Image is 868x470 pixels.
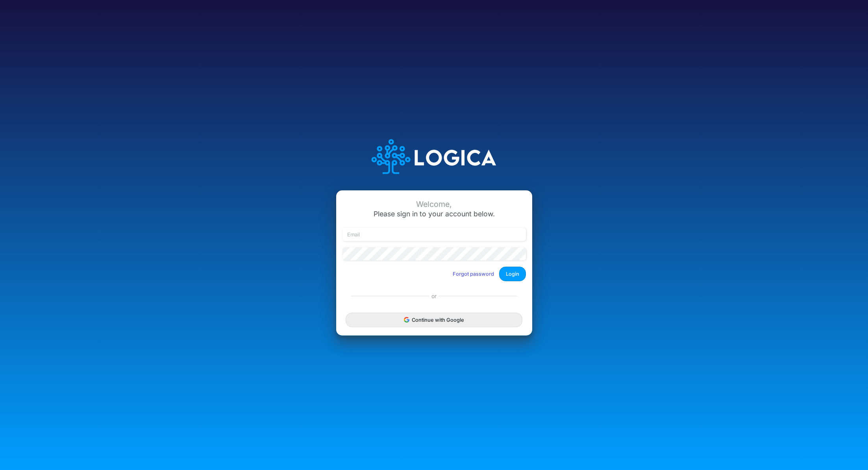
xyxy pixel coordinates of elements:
button: Forgot password [448,267,499,280]
div: Welcome, [342,200,526,209]
button: Continue with Google [346,313,522,327]
span: Please sign in to your account below. [374,210,495,218]
input: Email [342,228,526,241]
button: Login [499,267,526,281]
